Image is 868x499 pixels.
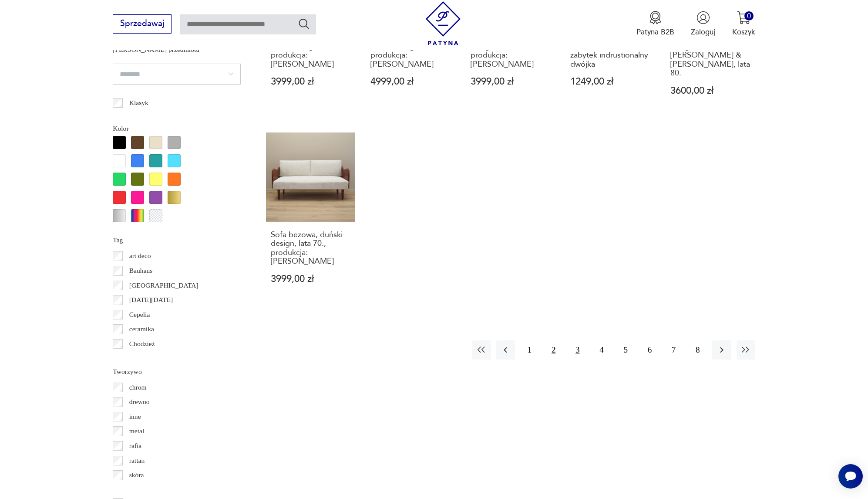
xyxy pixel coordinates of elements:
[616,340,635,359] button: 5
[570,34,650,69] h3: krzesło kolonialne XIX wiek 1900 stare zabytek indrustionalny dwójka
[520,340,539,359] button: 1
[568,340,587,359] button: 3
[113,123,241,134] p: Kolor
[649,11,662,24] img: Ikona medalu
[298,17,310,30] button: Szukaj
[129,353,154,364] p: Ćmielów
[696,11,710,24] img: Ikonka użytkownika
[129,455,145,466] p: rattan
[129,309,150,320] p: Cepelia
[688,340,707,359] button: 8
[113,366,241,377] p: Tworzywo
[129,484,149,496] p: tkanina
[370,77,451,86] p: 4999,00 zł
[732,27,755,37] p: Koszyk
[129,97,148,109] p: Klasyk
[129,440,142,451] p: rafia
[129,425,145,437] p: metal
[744,11,754,20] div: 0
[664,340,683,359] button: 7
[471,77,551,86] p: 3999,00 zł
[129,250,151,261] p: art deco
[640,340,659,359] button: 6
[129,411,141,422] p: inne
[838,464,863,489] iframe: Smartsupp widget button
[271,231,351,266] h3: Sofa beżowa, duński design, lata 70., produkcja: [PERSON_NAME]
[592,340,611,359] button: 4
[129,338,155,350] p: Chodzież
[271,275,351,284] p: 3999,00 zł
[691,27,715,37] p: Zaloguj
[732,11,755,37] button: 0Koszyk
[113,21,172,28] a: Sprzedawaj
[129,382,147,393] p: chrom
[737,11,750,24] img: Ikona koszyka
[691,11,715,37] button: Zaloguj
[471,34,551,69] h3: Sofa zielona, włoski design, lata 60., produkcja: [PERSON_NAME]
[113,234,241,246] p: Tag
[129,469,144,481] p: skóra
[636,11,674,37] a: Ikona medaluPatyna B2B
[636,11,674,37] button: Patyna B2B
[636,27,674,37] p: Patyna B2B
[266,132,356,304] a: Sofa beżowa, duński design, lata 70., produkcja: DaniaSofa beżowa, duński design, lata 70., produ...
[271,34,351,69] h3: Sofa rozkładana, włoski design, lata 70., produkcja: [PERSON_NAME]
[421,1,465,45] img: Patyna - sklep z meblami i dekoracjami vintage
[370,34,451,69] h3: Sofa rozkładana, duński design, lata 70., produkcja: [PERSON_NAME]
[129,396,150,407] p: drewno
[129,294,173,306] p: [DATE][DATE]
[113,14,172,34] button: Sprzedawaj
[271,77,351,86] p: 3999,00 zł
[129,265,153,276] p: Bauhaus
[670,34,750,78] h3: Wilkhahn Basis sofa, design [PERSON_NAME] & [PERSON_NAME], lata 80.
[129,323,154,335] p: ceramika
[570,77,650,86] p: 1249,00 zł
[670,86,750,95] p: 3600,00 zł
[544,340,563,359] button: 2
[129,280,198,291] p: [GEOGRAPHIC_DATA]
